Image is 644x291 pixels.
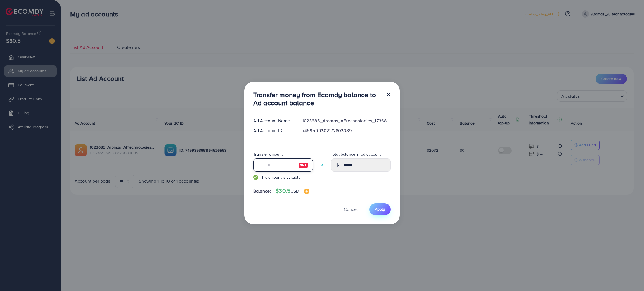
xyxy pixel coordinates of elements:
[298,118,395,124] div: 1023685_Aromas_AFtechnologies_1736823312700
[290,188,299,194] span: USD
[253,175,313,180] small: This amount is suitable
[253,151,283,157] label: Transfer amount
[249,127,298,134] div: Ad Account ID
[304,189,309,194] img: image
[620,266,640,287] iframe: Chat
[298,162,308,168] img: image
[375,206,385,212] span: Apply
[249,118,298,124] div: Ad Account Name
[253,91,382,107] h3: Transfer money from Ecomdy balance to Ad account balance
[253,188,271,194] span: Balance:
[344,206,358,212] span: Cancel
[369,203,391,215] button: Apply
[298,127,395,134] div: 7459599302172803089
[337,203,365,215] button: Cancel
[275,187,309,194] h4: $30.5
[253,175,258,180] img: guide
[331,151,381,157] label: Total balance in ad account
